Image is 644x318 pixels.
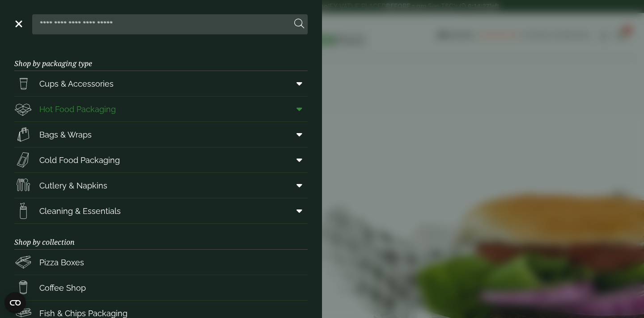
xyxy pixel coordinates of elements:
a: Cleaning & Essentials [14,198,308,223]
span: Cups & Accessories [39,78,114,90]
img: Deli_box.svg [14,100,32,118]
img: Sandwich_box.svg [14,151,32,169]
span: Bags & Wraps [39,129,92,141]
span: Cleaning & Essentials [39,205,121,217]
img: open-wipe.svg [14,202,32,220]
a: Cutlery & Napkins [14,173,308,198]
span: Coffee Shop [39,282,86,294]
span: Hot Food Packaging [39,103,116,115]
a: Pizza Boxes [14,250,308,275]
button: Open CMP widget [4,292,26,314]
img: Paper_carriers.svg [14,126,32,143]
h3: Shop by packaging type [14,45,308,71]
a: Hot Food Packaging [14,96,308,121]
img: Pizza_boxes.svg [14,253,32,271]
img: HotDrink_paperCup.svg [14,279,32,297]
span: Cold Food Packaging [39,154,120,166]
img: PintNhalf_cup.svg [14,75,32,92]
a: Cold Food Packaging [14,147,308,172]
a: Cups & Accessories [14,71,308,96]
img: Cutlery.svg [14,176,32,194]
span: Pizza Boxes [39,256,84,268]
span: Cutlery & Napkins [39,180,107,192]
a: Bags & Wraps [14,122,308,147]
h3: Shop by collection [14,224,308,250]
a: Coffee Shop [14,275,308,300]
